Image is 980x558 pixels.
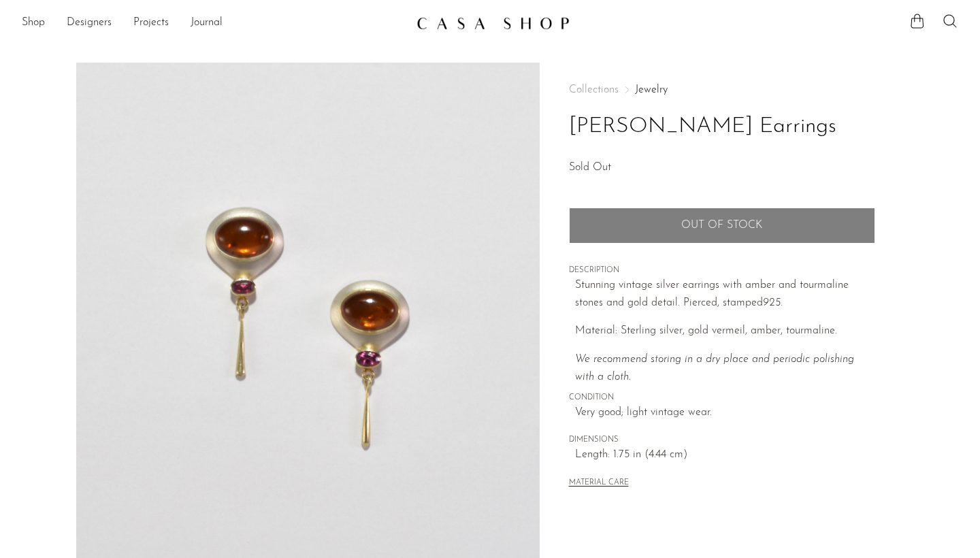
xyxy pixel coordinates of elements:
[635,84,668,95] a: Jewelry
[575,323,875,340] p: Material: Sterling silver, gold vermeil, amber, tourmaline.
[575,277,875,312] p: Stunning vintage silver earrings with amber and tourmaline stones and gold detail. Pierced, stamped
[569,265,875,277] span: DESCRIPTION
[22,12,406,35] ul: NEW HEADER MENU
[22,14,45,32] a: Shop
[569,478,629,489] button: MATERIAL CARE
[569,110,875,144] h1: [PERSON_NAME] Earrings
[569,208,875,243] button: Add to cart
[681,219,762,232] span: Out of stock
[133,14,169,32] a: Projects
[575,354,854,382] i: We recommend storing in a dry place and periodic polishing with a cloth.
[575,404,875,422] span: Very good; light vintage wear.
[569,392,875,404] span: CONDITION
[763,297,783,308] em: 925.
[191,14,223,32] a: Journal
[575,446,875,464] span: Length: 1.75 in (4.44 cm)
[22,12,406,35] nav: Desktop navigation
[569,162,611,173] span: Sold Out
[569,434,875,446] span: DIMENSIONS
[67,14,112,32] a: Designers
[569,84,875,95] nav: Breadcrumbs
[569,84,619,95] span: Collections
